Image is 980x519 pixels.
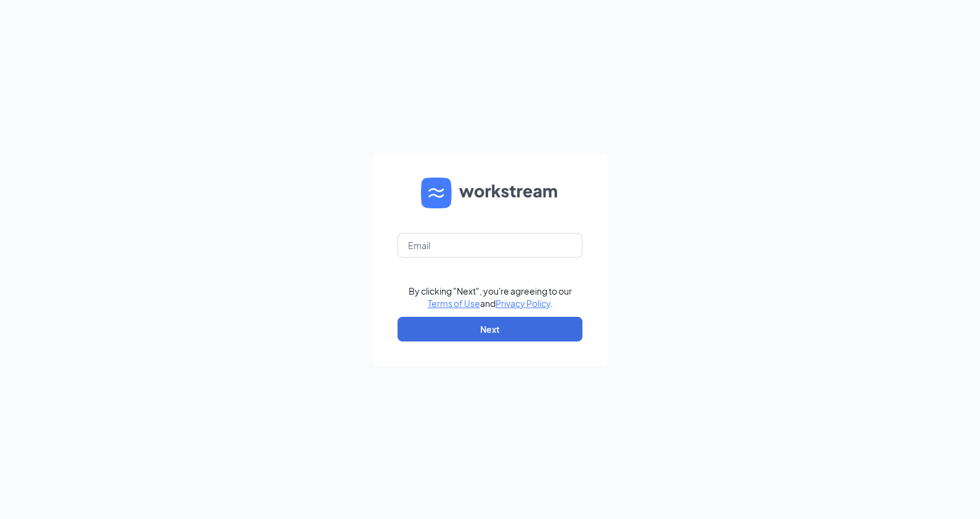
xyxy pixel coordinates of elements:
[428,298,480,309] a: Terms of Use
[409,285,572,309] div: By clicking "Next", you're agreeing to our and .
[398,233,582,258] input: Email
[421,178,559,208] img: WS logo and Workstream text
[496,298,550,309] a: Privacy Policy
[398,317,582,341] button: Next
